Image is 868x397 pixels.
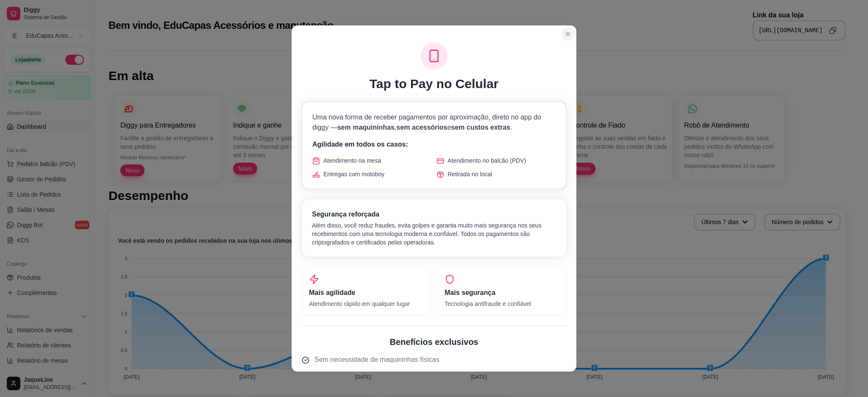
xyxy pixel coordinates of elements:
span: Sem necessidade de maquininhas físicas [314,355,439,365]
p: Tecnologia antifraude e confiável [445,300,559,308]
span: Entregas com motoboy [323,170,384,178]
h3: Mais segurança [445,288,559,298]
span: Processamento instantâneo dos pagamentos [314,370,451,380]
button: Close [561,27,575,41]
span: sem maquininhas [337,124,395,131]
span: Atendimento no balcão (PDV) [448,156,526,165]
h2: Benefícios exclusivos [302,336,566,348]
p: Agilidade em todos os casos: [312,139,556,150]
p: Uma nova forma de receber pagamentos por aproximação, direto no app do diggy — , e . [312,112,556,133]
span: Atendimento na mesa [323,156,381,165]
span: Retirada no local [448,170,492,178]
h3: Mais agilidade [309,288,423,298]
h1: Tap to Pay no Celular [370,76,499,92]
p: Além disso, você reduz fraudes, evita golpes e garanta muito mais segurança nos seus recebimentos... [312,221,556,247]
span: sem acessórios [396,124,447,131]
span: sem custos extras [451,124,510,131]
h3: Segurança reforçada [312,209,556,219]
p: Atendimento rápido em qualquer lugar [309,300,423,308]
